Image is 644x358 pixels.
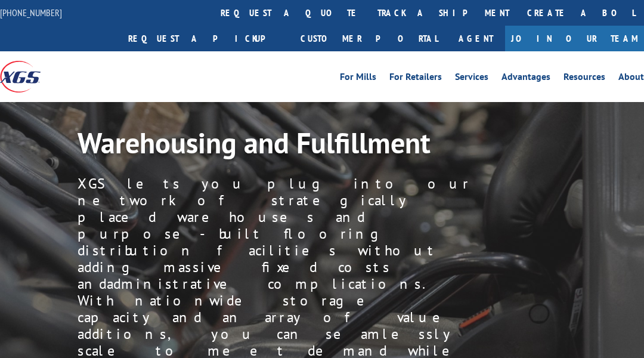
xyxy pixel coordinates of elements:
[505,26,644,51] a: Join Our Team
[455,72,488,85] a: Services
[447,26,505,51] a: Agent
[618,72,644,85] a: About
[501,72,550,85] a: Advantages
[292,26,447,51] a: Customer Portal
[340,72,376,85] a: For Mills
[389,72,442,85] a: For Retailers
[107,274,274,293] span: administrative c
[563,72,605,85] a: Resources
[119,26,292,51] a: Request a pickup
[78,126,602,166] h1: Warehousing and Fulfillment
